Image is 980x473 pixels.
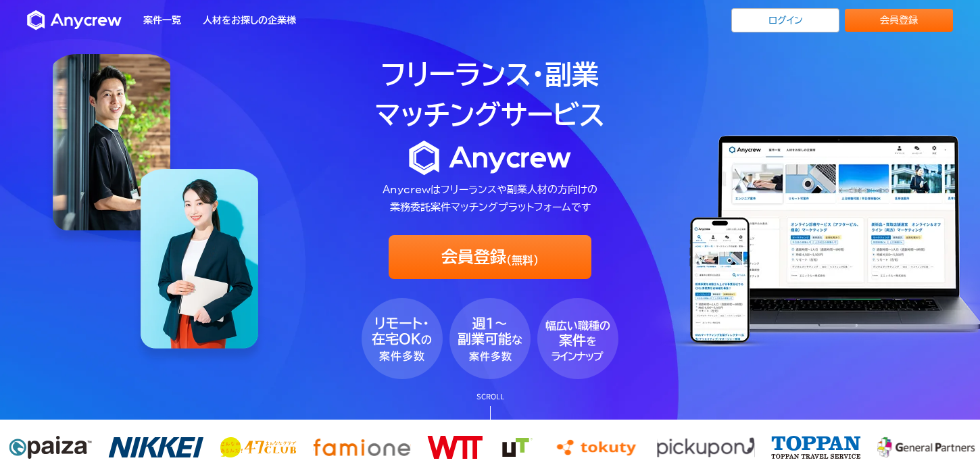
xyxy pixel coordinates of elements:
[498,436,535,459] img: ut
[27,10,122,30] img: Anycrew
[426,436,482,459] img: wtt
[203,16,296,25] a: 人材をお探しの企業様
[107,437,203,457] img: nikkei
[312,436,410,459] img: famione
[409,141,571,176] img: logo
[441,247,506,267] span: 会員登録
[362,54,618,135] h1: フリーランス・副業 マッチングサービス
[537,298,618,379] img: fv_bubble3
[473,393,507,400] p: SCROLL
[731,8,839,32] a: ログイン
[8,436,91,459] img: paiza
[143,16,181,25] a: 案件一覧
[770,436,860,459] img: toppan
[552,436,640,459] img: tokuty
[877,436,975,459] img: m-out inc.
[845,9,953,32] a: 会員登録
[362,298,443,379] img: fv_bubble1
[449,298,531,379] img: fv_bubble2
[220,437,296,457] img: 47club
[389,235,591,279] a: 会員登録(無料)
[656,436,754,459] img: pickupon
[362,181,618,217] p: Anycrewはフリーランスや副業人材の方向けの 業務委託案件マッチングプラットフォームです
